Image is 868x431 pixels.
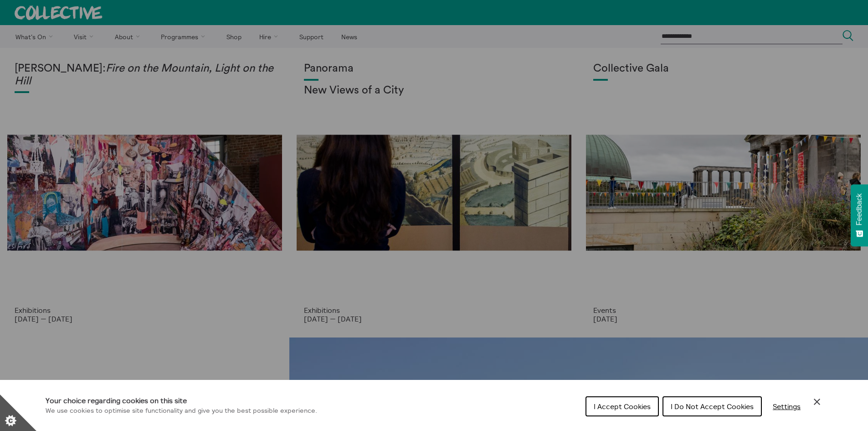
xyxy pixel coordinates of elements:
p: We use cookies to optimise site functionality and give you the best possible experience. [46,406,317,416]
h1: Your choice regarding cookies on this site [46,395,317,406]
button: I Do Not Accept Cookies [663,396,762,416]
button: Feedback - Show survey [851,184,868,246]
span: I Do Not Accept Cookies [671,402,754,411]
button: Settings [765,397,808,415]
span: I Accept Cookies [594,402,651,411]
span: Feedback [855,193,863,225]
button: I Accept Cookies [586,396,659,416]
span: Settings [773,402,801,411]
button: Close Cookie Control [812,396,822,407]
